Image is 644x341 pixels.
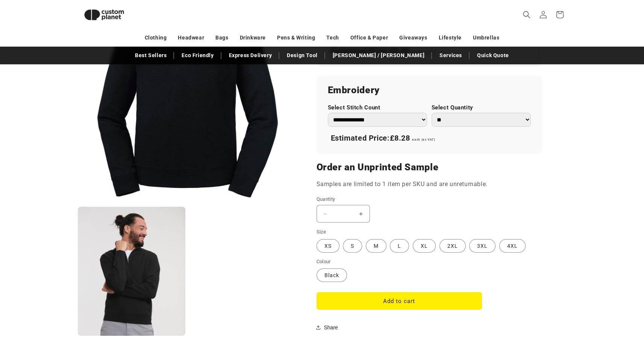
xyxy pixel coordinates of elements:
label: XL [413,239,436,253]
span: each (ex VAT) [412,138,435,141]
label: M [366,239,386,253]
label: Black [317,268,347,282]
a: Bags [215,31,228,44]
img: Custom Planet [78,3,130,27]
a: Express Delivery [225,49,276,62]
label: Select Stitch Count [328,104,427,111]
h2: Order an Unprinted Sample [317,161,542,173]
legend: Size [317,228,327,236]
a: Design Tool [283,49,321,62]
a: Pens & Writing [277,31,315,44]
label: Quantity [317,196,482,203]
summary: Search [518,6,535,23]
legend: Colour [317,258,332,265]
a: Headwear [178,31,204,44]
span: £8.28 [390,133,410,142]
iframe: Chat Widget [515,260,644,341]
button: Share [317,319,340,336]
a: Umbrellas [473,31,499,44]
a: Office & Paper [350,31,388,44]
label: 4XL [499,239,526,253]
a: Giveaways [399,31,427,44]
label: XS [317,239,339,253]
label: L [390,239,409,253]
a: Best Sellers [131,49,170,62]
a: Drinkware [240,31,266,44]
label: 2XL [439,239,466,253]
label: Select Quantity [432,104,531,111]
button: Add to cart [317,292,482,310]
a: Clothing [145,31,167,44]
label: S [343,239,362,253]
p: Samples are limited to 1 item per SKU and are unreturnable. [317,179,542,190]
h2: Embroidery [328,84,531,96]
label: 3XL [469,239,496,253]
a: [PERSON_NAME] / [PERSON_NAME] [329,49,428,62]
a: Eco Friendly [178,49,217,62]
a: Quick Quote [473,49,513,62]
div: Estimated Price: [328,130,531,146]
a: Tech [326,31,339,44]
a: Lifestyle [439,31,462,44]
a: Services [436,49,466,62]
